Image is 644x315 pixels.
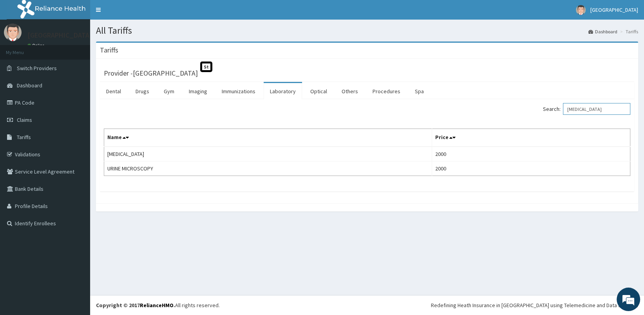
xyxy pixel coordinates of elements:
[183,83,213,100] a: Imaging
[563,103,630,115] input: Search:
[104,70,198,77] h3: Provider - [GEOGRAPHIC_DATA]
[100,83,127,100] a: Dental
[140,302,174,309] a: RelianceHMO
[96,302,175,309] strong: Copyright © 2017 .
[543,103,630,115] label: Search:
[366,83,407,100] a: Procedures
[45,99,108,178] span: We're online!
[27,43,46,48] a: Online
[432,129,630,147] th: Price
[4,24,22,41] img: User Image
[96,25,638,36] h1: All Tariffs
[576,5,586,15] img: User Image
[618,28,638,35] li: Tariffs
[409,83,430,100] a: Spa
[104,129,432,147] th: Name
[588,28,617,35] a: Dashboard
[17,134,31,141] span: Tariffs
[431,301,638,309] div: Redefining Heath Insurance in [GEOGRAPHIC_DATA] using Telemedicine and Data Science!
[17,116,32,123] span: Claims
[200,62,212,72] span: St
[104,147,432,161] td: [MEDICAL_DATA]
[17,82,42,89] span: Dashboard
[304,83,333,100] a: Optical
[432,147,630,161] td: 2000
[90,295,644,315] footer: All rights reserved.
[14,39,32,59] img: d_794563401_company_1708531726252_794563401
[100,47,118,54] h3: Tariffs
[104,161,432,176] td: URINE MICROSCOPY
[27,32,92,39] p: [GEOGRAPHIC_DATA]
[4,214,149,241] textarea: Type your message and hit 'Enter'
[264,83,302,100] a: Laboratory
[215,83,262,100] a: Immunizations
[17,65,57,72] span: Switch Providers
[590,6,638,13] span: [GEOGRAPHIC_DATA]
[432,161,630,176] td: 2000
[41,44,132,54] div: Chat with us now
[128,4,147,23] div: Minimize live chat window
[157,83,181,100] a: Gym
[129,83,156,100] a: Drugs
[335,83,364,100] a: Others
